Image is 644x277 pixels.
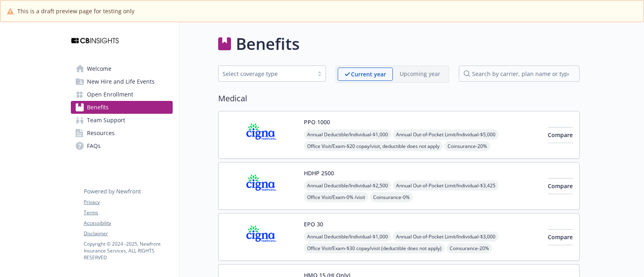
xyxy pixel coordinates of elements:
button: EPO 30 [304,220,323,228]
button: Compare [548,178,573,194]
a: FAQs [71,140,173,152]
span: Coinsurance - 20% [444,141,490,151]
a: Team Support [71,114,173,127]
button: Compare [548,229,573,245]
h1: Benefits [236,32,299,56]
span: Annual Out-of-Pocket Limit/Individual - $3,425 [393,181,499,191]
span: Annual Deductible/Individual - $1,000 [304,232,391,242]
button: HDHP 2500 [304,169,334,177]
img: CIGNA carrier logo [225,118,297,152]
span: Benefits [87,101,109,114]
span: This is a draft preview page for testing only [17,7,134,15]
a: Benefits [71,101,173,114]
button: PPO 1000 [304,118,330,126]
a: Open Enrollment [71,88,173,101]
span: Team Support [87,114,125,127]
a: New Hire and Life Events [71,75,173,88]
span: Annual Out-of-Pocket Limit/Individual - $5,000 [393,129,499,140]
span: Office Visit/Exam - $30 copay/visit (deductible does not apply) [304,243,445,253]
a: Disclaimer [84,230,172,237]
a: Terms [84,209,172,216]
input: search by carrier, plan name or type [459,66,580,82]
span: Coinsurance - 20% [446,243,492,253]
p: Copyright © 2024 - 2025 , Newfront Insurance Services, ALL RIGHTS RESERVED [84,240,172,261]
span: Compare [548,182,573,190]
span: Resources [87,127,115,140]
span: Annual Deductible/Individual - $1,000 [304,129,391,140]
span: Annual Out-of-Pocket Limit/Individual - $3,000 [393,232,499,242]
span: Compare [548,233,573,241]
p: Current year [351,70,386,78]
span: Compare [548,131,573,139]
p: Upcoming year [400,70,440,78]
a: Welcome [71,62,173,75]
a: Accessibility [84,220,172,227]
button: Compare [548,127,573,143]
span: Upcoming year [393,68,447,81]
span: FAQs [87,140,101,152]
span: Annual Deductible/Individual - $2,500 [304,181,391,191]
img: CIGNA carrier logo [225,169,297,203]
span: Welcome [87,62,111,75]
span: Office Visit/Exam - 0% /visit [304,192,368,202]
span: New Hire and Life Events [87,75,155,88]
span: Open Enrollment [87,88,133,101]
span: Coinsurance - 0% [370,192,413,202]
img: CIGNA carrier logo [225,220,297,254]
span: Office Visit/Exam - $20 copay/visit, deductible does not apply [304,141,443,151]
h2: Medical [218,92,580,105]
div: Select coverage type [223,70,310,78]
a: Resources [71,127,173,140]
a: Privacy [84,199,172,206]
